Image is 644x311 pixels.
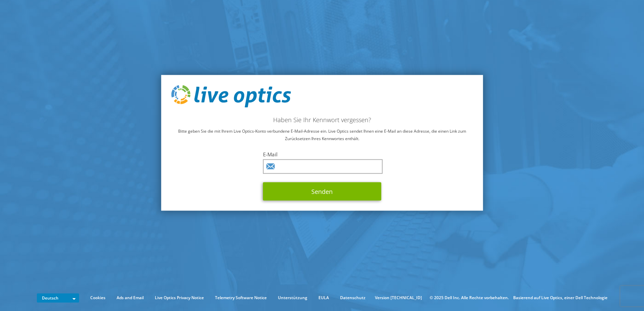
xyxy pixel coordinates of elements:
[273,294,312,302] a: Unterstützung
[263,182,381,200] button: Senden
[171,85,291,108] img: live_optics_svg.svg
[210,294,272,302] a: Telemetry Software Notice
[335,294,371,302] a: Datenschutz
[171,127,473,142] p: Bitte geben Sie die mit Ihrem Live Optics-Konto verbundene E-Mail-Adresse ein. Live Optics sendet...
[85,294,111,302] a: Cookies
[372,294,425,302] li: Version [TECHNICAL_ID]
[313,294,334,302] a: EULA
[171,116,473,123] h2: Haben Sie Ihr Kennwort vergessen?
[263,151,381,157] label: E-Mail
[112,294,149,302] a: Ads and Email
[513,294,607,302] li: Basierend auf Live Optics, einer Dell Technologie
[150,294,209,302] a: Live Optics Privacy Notice
[426,294,512,302] li: © 2025 Dell Inc. Alle Rechte vorbehalten.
